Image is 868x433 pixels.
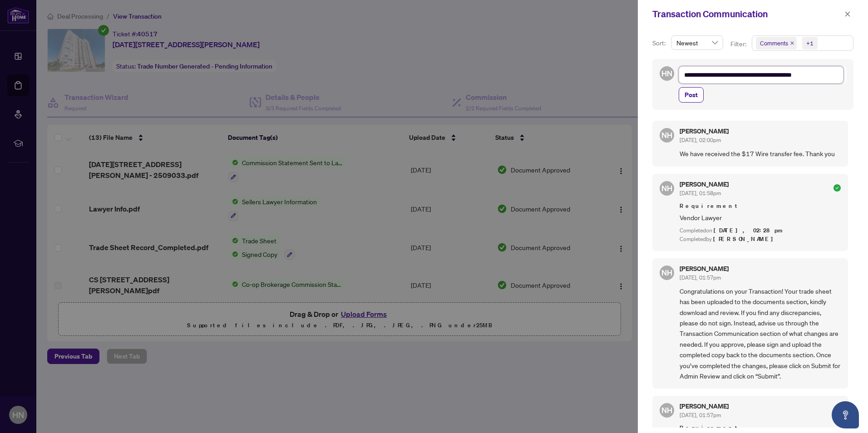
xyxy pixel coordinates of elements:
[652,38,667,48] p: Sort:
[844,11,851,17] span: close
[680,266,729,272] h5: [PERSON_NAME]
[680,274,721,281] span: [DATE], 01:57pm
[680,226,841,235] div: Completed on
[679,87,704,103] button: Post
[680,212,841,223] span: Vendor Lawyer
[680,128,729,134] h5: [PERSON_NAME]
[685,88,698,102] span: Post
[790,41,794,45] span: close
[680,148,841,159] span: We have received the $17 Wire transfer fee. Thank you
[676,36,718,49] span: Newest
[680,423,841,433] span: Requirement
[680,137,721,143] span: [DATE], 02:00pm
[833,406,841,413] span: check-circle
[661,129,672,141] span: NH
[714,226,784,234] span: [DATE], 02:28pm
[652,7,842,21] div: Transaction Communication
[713,235,778,243] span: [PERSON_NAME]
[661,182,672,194] span: NH
[680,181,729,187] h5: [PERSON_NAME]
[661,68,672,79] span: HN
[680,190,721,197] span: [DATE], 01:58pm
[730,39,748,49] p: Filter:
[680,202,841,211] span: Requirement
[760,39,788,48] span: Comments
[806,39,814,48] div: +1
[832,401,859,428] button: Open asap
[680,235,841,244] div: Completed by
[680,286,841,381] span: Congratulations on your Transaction! Your trade sheet has been uploaded to the documents section,...
[756,37,797,49] span: Comments
[833,184,841,192] span: check-circle
[661,404,672,416] span: NH
[680,412,721,418] span: [DATE], 01:57pm
[661,267,672,279] span: NH
[680,403,729,409] h5: [PERSON_NAME]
